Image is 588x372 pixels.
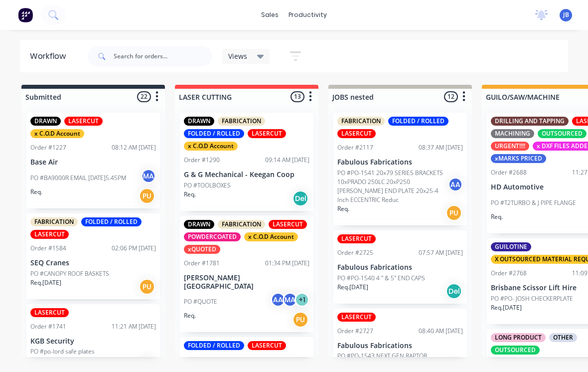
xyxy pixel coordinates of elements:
div: 11:21 AM [DATE] [112,322,156,331]
div: DRAWN [30,117,61,126]
div: Order #2688 [491,168,527,177]
div: LASERCUT [248,129,286,138]
div: Del [446,283,462,299]
p: SEQ Cranes [30,259,156,267]
p: Req. [30,187,42,196]
div: 07:57 AM [DATE] [419,248,463,257]
div: FABRICATION [30,217,78,226]
div: sales [256,7,284,22]
div: LASERCUT [64,117,103,126]
div: Order #1741 [30,322,66,331]
p: Fabulous Fabrications [337,158,463,167]
div: LASERCUT [30,308,69,317]
div: FABRICATION [337,117,385,126]
p: PO #T2TURBO & J PIPE FLANGE [491,198,576,207]
div: OUTSOURCED [538,129,587,138]
div: x C.O.D Account [30,129,84,138]
div: + 1 [294,292,309,307]
div: 07:32 AM [DATE] [265,355,309,364]
p: PO #po-lord safe plates [30,347,95,356]
div: FABRICATIONFOLDED / ROLLEDLASERCUTOrder #158402:06 PM [DATE]SEQ CranesPO #CANOPY ROOF BASKETSReq.... [26,213,160,299]
div: OTHER [549,333,577,342]
div: LASERCUT [337,234,376,243]
div: OUTSOURCED [491,346,540,355]
div: x C.O.D Account [184,142,238,151]
div: Order #2727 [337,327,373,336]
div: Order #2196 [184,355,220,364]
p: PO #CANOPY ROOF BASKETS [30,269,109,278]
p: Base Air [30,158,156,167]
div: 01:34 PM [DATE] [265,259,309,268]
div: LONG PRODUCT [491,333,546,342]
div: FOLDED / ROLLED [184,129,244,138]
div: FOLDED / ROLLED [184,341,244,350]
p: PO #PO-1540 4 " & 5" END CAPS [337,274,425,283]
p: Req. [337,204,349,213]
div: URGENT!!!! [491,142,529,151]
p: Req. [DATE] [491,303,522,312]
p: Fabulous Fabrications [337,263,463,272]
p: Req. [DATE] [30,278,61,287]
p: PO #TOOLBOXES [184,181,231,190]
p: PO #QUOTE [184,297,217,306]
div: PU [139,188,155,204]
div: xQUOTED [184,245,220,254]
div: DRAWNLASERCUTx C.O.D AccountOrder #122708:12 AM [DATE]Base AirPO #BA9000R EMAIL [DATE]5.45PMMAReq.PU [26,113,160,208]
div: DRAWNFABRICATIONFOLDED / ROLLEDLASERCUTx C.O.D AccountOrder #129009:14 AM [DATE]G & G Mechanical ... [180,113,313,211]
div: Order #2725 [337,248,373,257]
div: Order #1290 [184,156,220,165]
div: AA [271,292,286,307]
div: 08:12 AM [DATE] [112,143,156,152]
p: PO #PO- JOSH CHECKERPLATE [491,294,573,303]
div: FABRICATION [218,117,265,126]
div: 08:37 AM [DATE] [419,143,463,152]
div: PU [446,205,462,221]
p: Fabulous Fabrications [337,342,463,350]
div: Order #2768 [491,269,527,278]
div: DRILLING AND TAPPING [491,117,569,126]
div: Order #2117 [337,143,373,152]
div: MA [283,292,297,307]
div: FOLDED / ROLLED [388,117,448,126]
div: FABRICATION [218,220,265,229]
input: Search for orders... [114,46,212,66]
div: MA [141,169,156,184]
p: Req. [184,311,196,320]
p: Req. [DATE] [30,356,61,365]
p: PO #BA9000R EMAIL [DATE]5.45PM [30,174,126,183]
div: 08:40 AM [DATE] [419,327,463,336]
span: JB [563,10,569,19]
div: LASERCUT [248,341,286,350]
p: Req. [184,190,196,199]
div: DRAWN [184,117,214,126]
div: DRAWNFABRICATIONLASERCUTPOWDERCOATEDx C.O.D AccountxQUOTEDOrder #178101:34 PM [DATE][PERSON_NAME]... [180,216,313,333]
p: G & G Mechanical - Keegan Coop [184,171,309,179]
p: Req. [DATE] [337,283,368,292]
div: Order #1584 [30,244,66,253]
div: LASERCUTOrder #272507:57 AM [DATE]Fabulous FabricationsPO #PO-1540 4 " & 5" END CAPSReq.[DATE]Del [333,230,467,304]
div: LASERCUT [337,313,376,322]
p: [PERSON_NAME][GEOGRAPHIC_DATA] [184,274,309,291]
img: Factory [18,7,33,22]
div: AA [448,177,463,192]
div: Order #1227 [30,143,66,152]
div: MACHINING [491,129,534,138]
div: GUILOTINE [491,242,531,251]
p: PO #PO-1543 NEXT GEN RAPTOR [337,352,427,361]
div: Workflow [30,50,71,62]
p: KGB Security [30,337,156,346]
p: PO #PO-1541 20x79 SERIES BRACKETS 10xPRADO 250LC 20xP250 [PERSON_NAME] END PLATE 20x25-4 Inch ECC... [337,169,448,204]
div: LASERCUT [30,230,69,239]
div: PU [139,279,155,295]
div: 09:14 AM [DATE] [265,156,309,165]
div: DRAWN [184,220,214,229]
div: productivity [284,7,332,22]
div: POWDERCOATED [184,232,241,241]
div: PU [293,312,308,328]
div: xMARKS PRICED [491,154,546,163]
div: 02:06 PM [DATE] [112,244,156,253]
span: Views [228,51,247,61]
div: LASERCUT [269,220,307,229]
div: FOLDED / ROLLED [81,217,142,226]
div: FABRICATIONFOLDED / ROLLEDLASERCUTOrder #211708:37 AM [DATE]Fabulous FabricationsPO #PO-1541 20x7... [333,113,467,225]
